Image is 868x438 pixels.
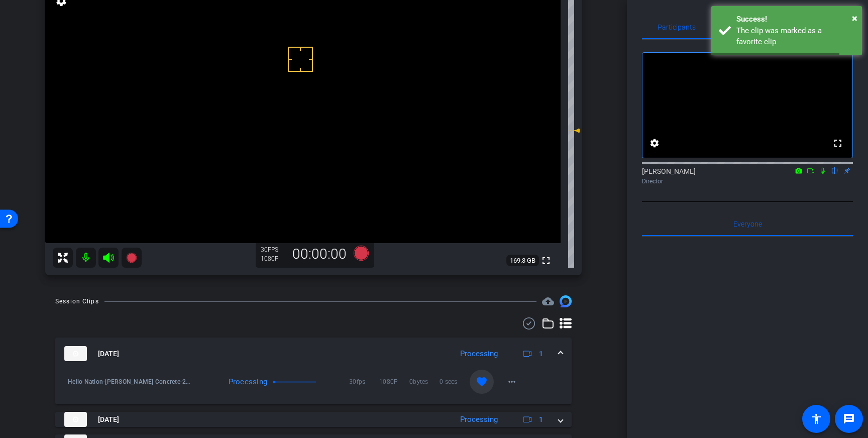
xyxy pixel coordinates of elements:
span: Participants [658,24,696,31]
mat-icon: accessibility [810,413,822,425]
div: The clip was marked as a favorite clip [736,25,854,48]
img: Session clips [560,295,572,307]
span: [DATE] [98,349,119,359]
button: Close [852,11,857,26]
span: 1080P [379,377,409,387]
div: 1080P [261,255,286,263]
mat-icon: settings [648,137,661,149]
div: thumb-nail[DATE]Processing1 [55,370,572,404]
span: FPS [268,246,278,253]
span: Everyone [733,221,762,228]
span: 1 [539,414,543,425]
div: [PERSON_NAME] [642,166,853,186]
mat-icon: message [843,413,855,425]
span: × [852,12,857,24]
div: 30 [261,246,286,254]
span: Hello Nation-[PERSON_NAME] Concrete-2025-09-04-12-09-09-346-0 [68,377,193,387]
mat-icon: cloud_upload [542,295,554,307]
div: Success! [736,14,854,25]
span: 30fps [349,377,379,387]
mat-expansion-panel-header: thumb-nail[DATE]Processing1 [55,338,572,370]
span: 0bytes [409,377,440,387]
span: 169.3 GB [506,255,539,267]
div: Processing [455,414,503,425]
mat-expansion-panel-header: thumb-nail[DATE]Processing1 [55,412,572,427]
div: Processing [224,377,270,387]
div: Session Clips [55,296,99,306]
span: Destinations for your clips [542,295,554,307]
mat-icon: fullscreen [540,255,552,267]
img: thumb-nail [64,412,87,427]
span: 1 [539,349,543,359]
mat-icon: flip [829,166,841,175]
div: Processing [455,348,503,360]
span: 0 secs [440,377,470,387]
mat-icon: 0 dB [568,125,580,137]
mat-icon: favorite [476,376,488,388]
mat-icon: more_horiz [506,376,518,388]
span: [DATE] [98,414,119,425]
div: 00:00:00 [286,246,353,263]
mat-icon: fullscreen [832,137,844,149]
img: thumb-nail [64,346,87,361]
div: Director [642,177,853,186]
